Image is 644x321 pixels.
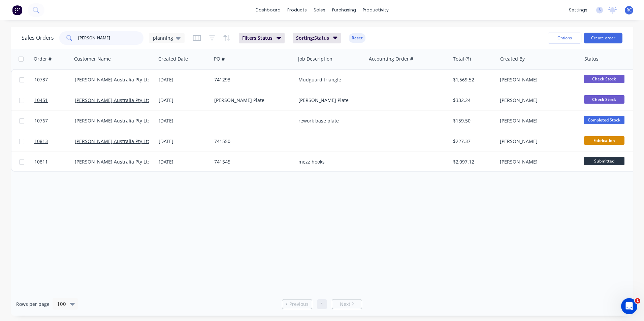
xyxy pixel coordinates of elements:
div: $227.37 [453,138,493,145]
span: Rows per page [16,301,50,308]
div: 741545 [214,158,289,165]
div: Job Description [298,56,332,62]
img: Factory [12,5,22,15]
a: dashboard [252,5,284,15]
div: [DATE] [159,76,209,83]
div: rework base plate [298,117,360,124]
a: [PERSON_NAME] Australia Pty Ltd [75,138,151,144]
div: sales [310,5,329,15]
span: Check Stock [584,75,624,83]
div: settings [566,5,591,15]
div: products [284,5,310,15]
span: 10737 [34,76,48,83]
div: [PERSON_NAME] Plate [298,97,360,104]
a: [PERSON_NAME] Australia Pty Ltd [75,117,151,124]
div: Customer Name [74,56,111,62]
span: Check Stock [584,95,624,104]
div: productivity [359,5,392,15]
div: [DATE] [159,117,209,124]
ul: Pagination [279,299,365,309]
input: Search... [78,31,144,45]
button: Create order [584,33,622,43]
span: 10813 [34,138,48,145]
span: 10811 [34,158,48,165]
div: 741293 [214,76,289,83]
div: Created By [500,56,525,62]
a: Next page [332,301,362,308]
span: 10451 [34,97,48,104]
span: Filters: Status [242,35,272,41]
div: $2,097.12 [453,158,493,165]
div: Created Date [158,56,188,62]
div: Total ($) [453,56,471,62]
div: mezz hooks [298,158,360,165]
a: 10811 [34,152,75,172]
div: [DATE] [159,158,209,165]
span: 10767 [34,117,48,124]
div: $159.50 [453,117,493,124]
div: [PERSON_NAME] [500,138,575,145]
button: Filters:Status [239,33,285,43]
a: Previous page [282,301,312,308]
span: Fabrication [584,136,624,145]
button: Sorting:Status [293,33,341,43]
h1: Sales Orders [22,35,54,41]
iframe: Intercom live chat [621,298,637,314]
a: [PERSON_NAME] Australia Pty Ltd [75,158,151,165]
span: Sorting: Status [296,35,329,41]
div: [DATE] [159,97,209,104]
div: [PERSON_NAME] [500,158,575,165]
div: [PERSON_NAME] Plate [214,97,289,104]
div: 741550 [214,138,289,145]
div: Accounting Order # [369,56,413,62]
div: Status [584,56,599,62]
span: RC [626,7,632,13]
a: 10767 [34,111,75,131]
button: Options [548,33,581,43]
span: 1 [635,298,640,304]
div: [PERSON_NAME] [500,117,575,124]
div: Mudguard triangle [298,76,360,83]
span: Completed Stock [584,116,624,124]
div: $332.24 [453,97,493,104]
div: [PERSON_NAME] [500,97,575,104]
button: Reset [349,33,365,43]
a: 10451 [34,90,75,110]
a: Page 1 is your current page [317,299,327,309]
div: purchasing [329,5,359,15]
div: [DATE] [159,138,209,145]
div: Order # [34,56,52,62]
div: $1,569.52 [453,76,493,83]
a: 10813 [34,131,75,151]
span: Submitted [584,157,624,165]
a: [PERSON_NAME] Australia Pty Ltd [75,97,151,103]
span: Next [340,301,350,308]
a: [PERSON_NAME] Australia Pty Ltd [75,76,151,83]
span: Previous [289,301,309,308]
span: planning [153,34,173,41]
div: [PERSON_NAME] [500,76,575,83]
div: PO # [214,56,225,62]
a: 10737 [34,70,75,90]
